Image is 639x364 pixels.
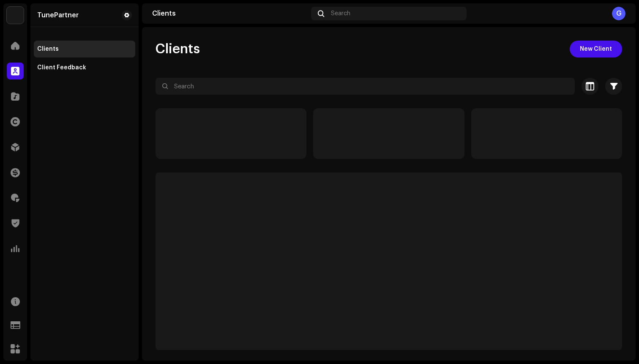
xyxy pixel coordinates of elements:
[612,7,625,20] div: G
[331,10,350,17] span: Search
[580,41,612,57] span: New Client
[37,46,59,52] div: Clients
[156,78,575,95] input: Search
[156,41,200,57] span: Clients
[34,41,135,57] re-m-nav-item: Clients
[37,12,79,19] div: TunePartner
[37,64,86,71] div: Client Feedback
[570,41,622,57] button: New Client
[34,59,135,76] re-m-nav-item: Client Feedback
[152,10,308,17] div: Clients
[7,7,24,24] img: bb549e82-3f54-41b5-8d74-ce06bd45c366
